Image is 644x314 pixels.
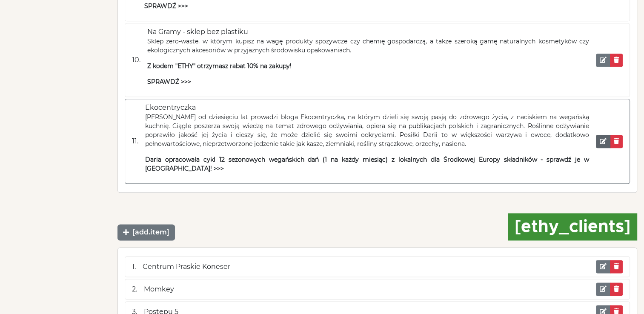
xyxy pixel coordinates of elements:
button: [add.item] [117,224,175,240]
strong: SPRAWDŹ >>> [147,78,191,86]
div: 2. [132,284,137,294]
div: Centrum Praskie Koneser [143,262,230,272]
strong: Daria opracowała cykl 12 sezonowych wegańskich dań (1 na każdy miesiąc) z lokalnych dla Środkowej... [145,156,589,172]
p: [PERSON_NAME] od dziesięciu lat prowadzi bloga Ekocentryczka, na którym dzieli się swoją pasją do... [145,113,589,148]
strong: SPRAWDŹ >>> [144,2,188,10]
div: 11. [132,136,138,146]
div: 1. [132,262,136,272]
div: Momkey [144,284,174,294]
div: [ethy_clients] [508,213,637,240]
p: Sklep zero-waste, w którym kupisz na wagę produkty spożywcze czy chemię gospodarczą, a także szer... [147,37,589,55]
div: Ekocentryczka [145,103,596,113]
strong: Z kodem "ETHY" otrzymasz rabat 10% na zakupy! [147,62,292,70]
div: Na Gramy - sklep bez plastiku [147,27,596,37]
div: 10. [132,55,140,65]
